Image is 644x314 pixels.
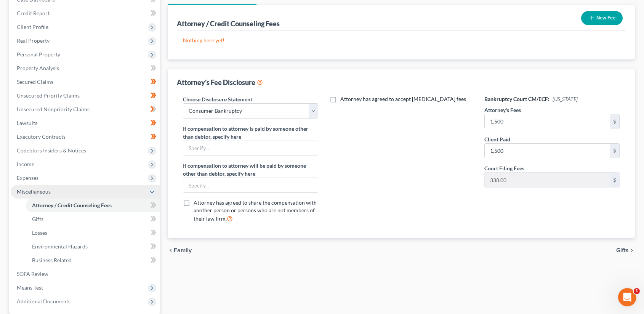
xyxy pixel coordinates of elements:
[17,65,59,71] span: Property Analysis
[484,106,521,114] label: Attorney's Fees
[616,247,629,253] span: Gifts
[174,247,192,253] span: Family
[484,135,510,143] label: Client Paid
[17,37,50,44] span: Real Property
[11,89,160,103] a: Unsecured Priority Claims
[17,92,80,99] span: Unsecured Priority Claims
[32,229,47,236] span: Losses
[11,267,160,281] a: SOFA Review
[610,173,619,187] div: $
[485,114,610,129] input: 0.00
[168,247,192,253] button: chevron_left Family
[610,114,619,129] div: $
[581,11,623,25] button: New Fee
[183,141,318,155] input: Specify...
[183,95,252,103] label: Choose Disclosure Statement
[484,164,524,172] label: Court Filing Fees
[17,175,38,181] span: Expenses
[17,106,90,112] span: Unsecured Nonpriority Claims
[17,161,34,167] span: Income
[17,271,48,277] span: SOFA Review
[618,288,636,306] iframe: Intercom live chat
[17,10,50,16] span: Credit Report
[553,96,578,102] span: [US_STATE]
[17,120,37,126] span: Lawsuits
[629,247,635,253] i: chevron_right
[32,202,112,208] span: Attorney / Credit Counseling Fees
[11,75,160,89] a: Secured Claims
[17,78,53,85] span: Secured Claims
[17,133,66,140] span: Executory Contracts
[610,144,619,158] div: $
[17,188,51,195] span: Miscellaneous
[183,37,620,44] p: Nothing here yet!
[17,147,86,154] span: Codebtors Insiders & Notices
[32,257,72,263] span: Business Related
[26,240,160,253] a: Environmental Hazards
[183,162,319,178] label: If compensation to attorney will be paid by someone other than debtor, specify here
[11,61,160,75] a: Property Analysis
[11,116,160,130] a: Lawsuits
[26,253,160,267] a: Business Related
[177,19,280,28] div: Attorney / Credit Counseling Fees
[485,173,610,187] input: 0.00
[32,243,88,250] span: Environmental Hazards
[17,51,60,58] span: Personal Property
[485,144,610,158] input: 0.00
[616,247,635,253] button: Gifts chevron_right
[17,298,70,304] span: Additional Documents
[168,247,174,253] i: chevron_left
[183,125,319,141] label: If compensation to attorney is paid by someone other than debtor, specify here
[194,199,317,222] span: Attorney has agreed to share the compensation with another person or persons who are not members ...
[340,96,466,102] span: Attorney has agreed to accept [MEDICAL_DATA] fees
[484,95,620,103] h6: Bankruptcy Court CM/ECF:
[11,130,160,144] a: Executory Contracts
[183,178,318,192] input: Specify...
[26,226,160,240] a: Losses
[11,6,160,20] a: Credit Report
[634,288,640,294] span: 1
[17,24,48,30] span: Client Profile
[11,103,160,116] a: Unsecured Nonpriority Claims
[177,78,263,87] div: Attorney's Fee Disclosure
[26,212,160,226] a: Gifts
[32,216,43,222] span: Gifts
[26,199,160,212] a: Attorney / Credit Counseling Fees
[17,284,43,291] span: Means Test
